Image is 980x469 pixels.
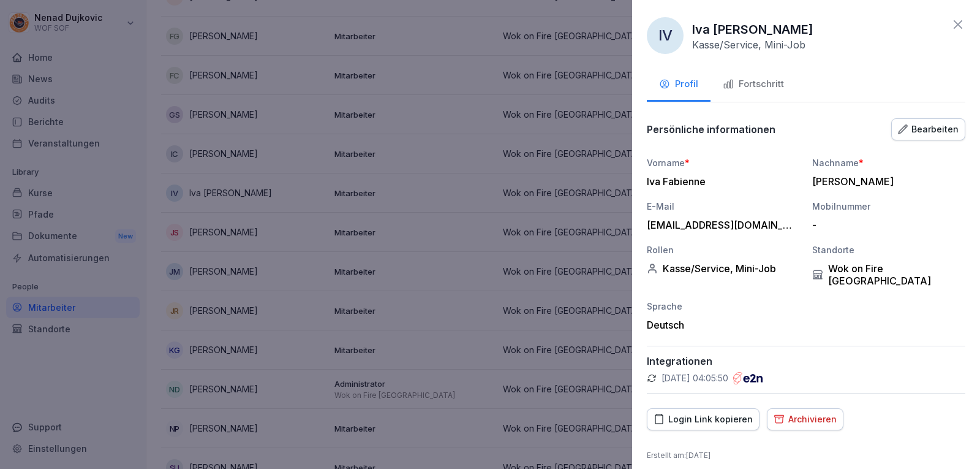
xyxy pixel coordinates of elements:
div: Archivieren [774,413,837,426]
button: Bearbeiten [891,118,965,140]
p: [DATE] 04:05:50 [661,372,728,384]
button: Fortschritt [710,69,796,102]
div: Wok on Fire [GEOGRAPHIC_DATA] [812,262,965,287]
div: - [812,219,959,231]
div: Deutsch [647,319,800,331]
div: Nachname [812,156,965,169]
div: Kasse/Service, Mini-Job [647,262,800,275]
div: Login Link kopieren [654,413,753,426]
div: IV [647,17,684,54]
div: Sprache [647,300,800,313]
button: Login Link kopieren [647,408,759,430]
img: e2n.png [733,372,763,384]
button: Archivieren [767,408,843,430]
div: Standorte [812,243,965,256]
p: Integrationen [647,355,965,367]
div: Mobilnummer [812,200,965,213]
p: Erstellt am : [DATE] [647,450,965,461]
div: Rollen [647,243,800,256]
div: [EMAIL_ADDRESS][DOMAIN_NAME] [647,219,794,231]
div: Vorname [647,156,800,169]
div: Fortschritt [723,77,784,91]
button: Profil [647,69,710,102]
div: Bearbeiten [898,123,959,136]
p: Iva [PERSON_NAME] [692,20,813,39]
div: E-Mail [647,200,800,213]
p: Persönliche informationen [647,123,775,135]
p: Kasse/Service, Mini-Job [692,39,805,51]
div: Iva Fabienne [647,175,794,188]
div: Profil [659,77,698,91]
div: [PERSON_NAME] [812,175,959,188]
